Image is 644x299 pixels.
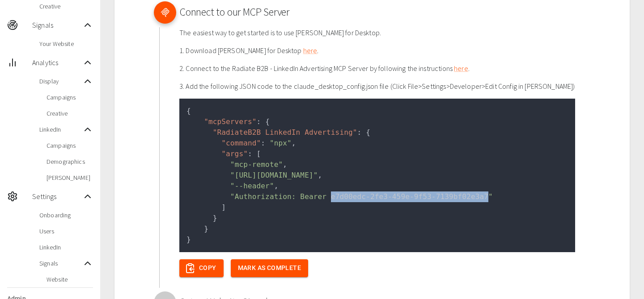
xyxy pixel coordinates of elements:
[47,141,93,150] span: Campaigns
[274,182,279,190] span: ,
[47,173,93,182] span: [PERSON_NAME]
[357,128,362,137] span: :
[47,109,93,118] span: Creative
[231,259,308,277] button: Mark as Complete
[47,275,93,284] span: Website
[179,81,575,91] p: 3. Add the following JSON code to the claude_desktop_config.json file (Click File>Settings>Develo...
[230,182,274,190] span: "--header"
[39,125,82,134] span: LinkedIn
[221,149,248,158] span: "args"
[257,149,261,158] span: [
[32,191,82,202] span: Settings
[204,117,256,126] span: "mcpServers"
[221,139,261,147] span: "command"
[257,117,261,126] span: :
[179,27,575,38] p: The easiest way to get started is to use [PERSON_NAME] for Desktop.
[366,128,370,137] span: {
[39,77,82,86] span: Display
[230,171,318,179] span: "[URL][DOMAIN_NAME]"
[303,46,318,55] a: here
[213,214,217,222] span: }
[230,192,493,201] span: "Authorization: Bearer e7d00edc-2fe3-459e-9f53-7139bf02e3a7"
[179,259,224,277] button: Copy
[47,93,93,102] span: Campaigns
[230,160,283,169] span: "mcp-remote"
[32,57,82,68] span: Analytics
[261,139,265,147] span: :
[204,224,208,233] span: }
[265,117,270,126] span: {
[292,139,296,147] span: ,
[270,139,292,147] span: "npx"
[454,64,468,73] a: here
[47,157,93,166] span: Demographics
[213,128,357,137] span: "RadiateB2B LinkedIn Advertising"
[39,2,93,11] span: Creative
[221,203,226,212] span: ]
[248,149,252,158] span: :
[283,160,287,169] span: ,
[32,20,82,30] span: Signals
[186,235,191,244] span: }
[180,6,579,19] h2: Connect to our MCP Server
[39,39,93,48] span: Your Website
[186,107,191,115] span: {
[39,243,93,252] span: LinkedIn
[39,211,93,220] span: Onboarding
[179,45,575,56] p: 1. Download [PERSON_NAME] for Desktop .
[318,171,322,179] span: ,
[39,259,82,268] span: Signals
[39,227,93,236] span: Users
[179,63,575,74] p: 2. Connect to the Radiate B2B - LinkedIn Advertising MCP Server by following the instructions .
